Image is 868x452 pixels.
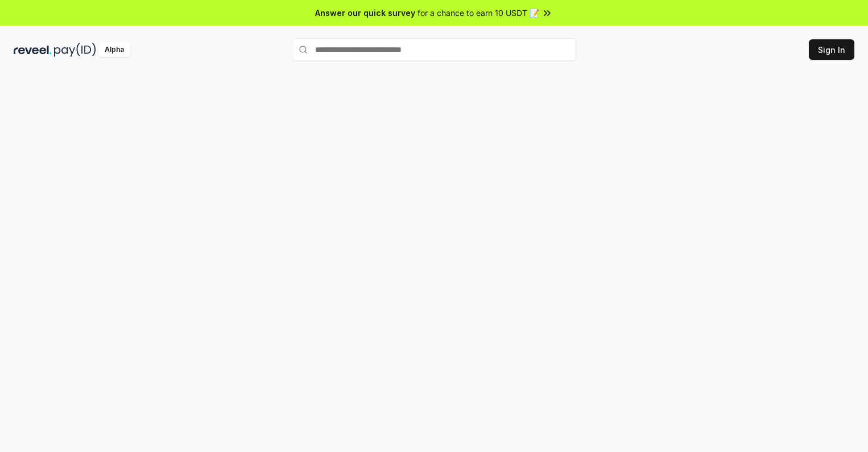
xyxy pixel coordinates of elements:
[809,39,854,60] button: Sign In
[315,7,415,19] span: Answer our quick survey
[54,43,96,57] img: pay_id
[418,7,539,19] span: for a chance to earn 10 USDT 📝
[98,43,130,57] div: Alpha
[14,43,52,57] img: reveel_dark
